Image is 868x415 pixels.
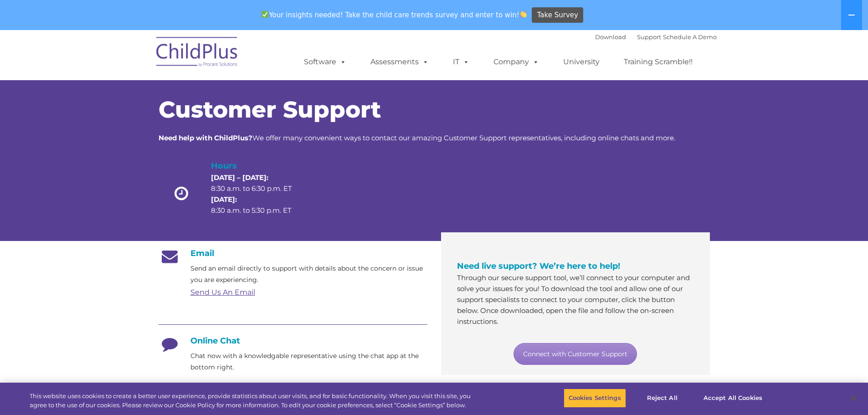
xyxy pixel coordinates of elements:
[514,343,637,365] a: Connect with Customer Support
[159,336,427,346] h4: Online Chat
[554,53,609,71] a: University
[457,272,694,327] p: Through our secure support tool, we’ll connect to your computer and solve your issues for you! To...
[663,33,717,41] a: Schedule A Demo
[457,261,620,271] span: Need live support? We’re here to help!
[843,388,863,408] button: Close
[564,389,626,408] button: Cookies Settings
[211,173,268,182] strong: [DATE] – [DATE]:
[30,392,478,410] div: This website uses cookies to create a better user experience, provide statistics about user visit...
[159,96,381,123] span: Customer Support
[159,133,675,142] span: We offer many convenient ways to contact our amazing Customer Support representatives, including ...
[262,11,268,18] img: ✅
[190,288,255,297] a: Send Us An Email
[211,172,308,216] p: 8:30 a.m. to 6:30 p.m. ET 8:30 a.m. to 5:30 p.m. ET
[532,7,583,23] a: Take Survey
[520,11,527,18] img: 👏
[634,389,691,408] button: Reject All
[295,53,355,71] a: Software
[699,389,767,408] button: Accept All Cookies
[595,33,626,41] a: Download
[637,33,661,41] a: Support
[361,53,438,71] a: Assessments
[159,248,427,258] h4: Email
[211,195,237,204] strong: [DATE]:
[211,159,308,172] h4: Hours
[537,7,578,23] span: Take Survey
[615,53,702,71] a: Training Scramble!!
[190,263,427,286] p: Send an email directly to support with details about the concern or issue you are experiencing.
[258,6,531,24] span: Your insights needed! Take the child care trends survey and enter to win!
[190,350,427,373] p: Chat now with a knowledgable representative using the chat app at the bottom right.
[595,33,717,41] font: |
[152,31,243,76] img: ChildPlus by Procare Solutions
[444,53,478,71] a: IT
[484,53,548,71] a: Company
[159,133,252,142] strong: Need help with ChildPlus?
